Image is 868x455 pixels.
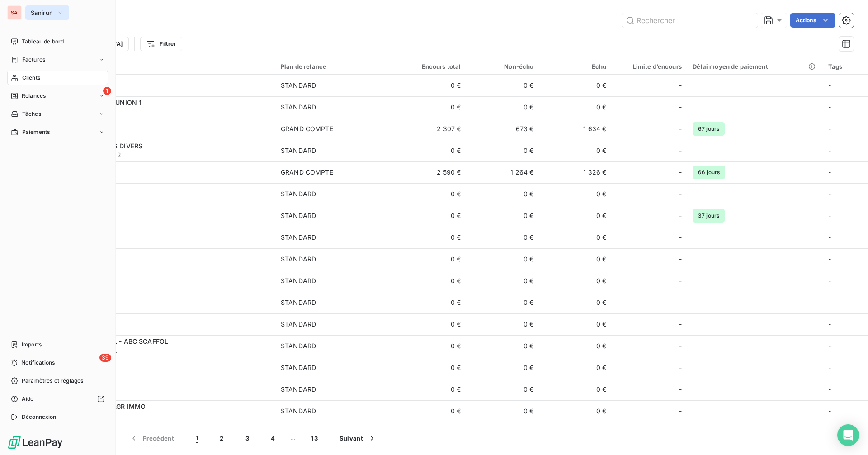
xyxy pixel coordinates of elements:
[62,85,270,95] span: 411LEGROS
[394,248,467,270] td: 0 €
[185,429,209,448] button: 1
[22,74,40,82] span: Clients
[693,122,725,136] span: 67 jours
[260,429,286,448] button: 4
[22,395,34,403] span: Aide
[62,303,270,312] span: 411A2P
[62,216,270,225] span: 4112RCM
[281,81,316,90] div: STANDARD
[539,357,612,379] td: 0 €
[235,429,260,448] button: 3
[539,118,612,140] td: 1 634 €
[394,400,467,422] td: 0 €
[828,190,831,198] span: -
[394,118,467,140] td: 2 307 €
[31,9,53,16] span: Sanirun
[103,87,111,95] span: 1
[828,147,831,154] span: -
[22,110,41,118] span: Tâches
[62,129,270,138] span: 411GTOI 1
[679,124,682,133] span: -
[394,335,467,357] td: 0 €
[99,354,111,362] span: 39
[394,379,467,400] td: 0 €
[466,292,539,313] td: 0 €
[22,92,46,100] span: Relances
[394,96,467,118] td: 0 €
[539,248,612,270] td: 0 €
[21,359,55,367] span: Notifications
[539,183,612,205] td: 0 €
[62,368,270,377] span: 411ADERR
[828,255,831,263] span: -
[118,429,185,448] button: Précédent
[466,270,539,292] td: 0 €
[466,313,539,335] td: 0 €
[281,276,316,285] div: STANDARD
[679,298,682,307] span: -
[281,320,316,329] div: STANDARD
[394,357,467,379] td: 0 €
[62,259,270,268] span: 4113TO
[399,63,461,70] div: Encours total
[466,183,539,205] td: 0 €
[828,320,831,328] span: -
[679,81,682,90] span: -
[394,161,467,183] td: 2 590 €
[329,429,387,448] button: Suivant
[22,341,42,349] span: Imports
[539,227,612,248] td: 0 €
[62,107,270,116] span: 411ELECSOL 1
[62,411,270,420] span: 411AGR IMMO
[466,161,539,183] td: 1 264 €
[394,227,467,248] td: 0 €
[828,168,831,176] span: -
[539,96,612,118] td: 0 €
[828,233,831,241] span: -
[828,103,831,111] span: -
[281,385,316,394] div: STANDARD
[679,407,682,416] span: -
[693,209,725,223] span: 37 jours
[679,385,682,394] span: -
[209,429,234,448] button: 2
[394,75,467,96] td: 0 €
[539,161,612,183] td: 1 326 €
[466,335,539,357] td: 0 €
[539,140,612,161] td: 0 €
[466,96,539,118] td: 0 €
[466,227,539,248] td: 0 €
[466,379,539,400] td: 0 €
[539,270,612,292] td: 0 €
[679,276,682,285] span: -
[466,118,539,140] td: 673 €
[196,434,198,443] span: 1
[140,37,182,51] button: Filtrer
[828,364,831,371] span: -
[539,335,612,357] td: 0 €
[679,211,682,220] span: -
[837,424,859,446] div: Open Intercom Messenger
[828,63,863,70] div: Tags
[281,63,388,70] div: Plan de relance
[394,292,467,313] td: 0 €
[281,168,333,177] div: GRAND COMPTE
[62,194,270,203] span: 41122H24
[466,248,539,270] td: 0 €
[466,357,539,379] td: 0 €
[62,237,270,246] span: 4112YLPS
[828,385,831,393] span: -
[466,400,539,422] td: 0 €
[828,299,831,306] span: -
[679,363,682,372] span: -
[62,389,270,398] span: 411ADMA
[22,413,57,421] span: Déconnexion
[539,313,612,335] td: 0 €
[62,346,270,355] span: 411ABC_SCAFFOL
[790,13,835,28] button: Actions
[22,38,64,46] span: Tableau de bord
[828,277,831,284] span: -
[466,140,539,161] td: 0 €
[539,292,612,313] td: 0 €
[394,205,467,227] td: 0 €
